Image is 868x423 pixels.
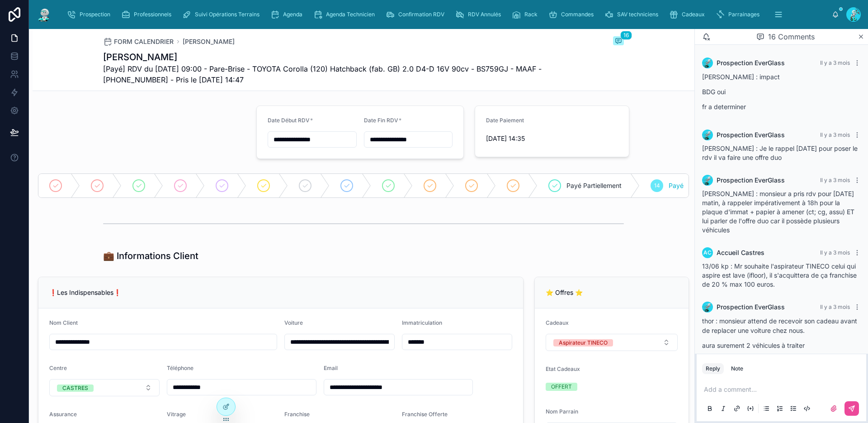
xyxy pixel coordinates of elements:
[398,11,444,18] span: Confirmation RDV
[703,249,712,256] span: AC
[713,6,766,23] a: Parrainages
[820,177,850,183] span: Il y a 3 mois
[551,383,572,391] div: OFFERT
[768,31,815,42] span: 16 Comments
[654,182,660,189] span: 14
[546,288,583,296] span: ⭐ Offres ⭐
[702,316,861,335] p: thor : monsieur attend de recevoir son cadeau avant de replacer une voiture chez nous.
[167,365,193,371] span: Téléphone
[731,365,743,372] div: Note
[524,11,538,18] span: Rack
[103,250,198,262] h1: 💼 Informations Client
[49,319,78,326] span: Nom Client
[559,339,608,346] div: Aspirateur TINECO
[546,319,569,326] span: Cadeaux
[103,37,174,46] a: FORM CALENDRIER
[36,7,52,22] img: App logo
[602,6,665,23] a: SAV techniciens
[702,102,861,111] p: fr a determiner
[717,58,785,67] span: Prospection EverGlass
[183,37,235,46] a: [PERSON_NAME]
[717,176,785,185] span: Prospection EverGlass
[702,72,861,82] p: [PERSON_NAME] : impact
[326,11,375,18] span: Agenda Technicien
[402,319,442,326] span: Immatriculation
[717,303,785,312] span: Prospection EverGlass
[49,288,121,296] span: ❗Les Indispensables❗
[383,6,451,23] a: Confirmation RDV
[666,6,711,23] a: Cadeaux
[561,11,594,18] span: Commandes
[179,6,266,23] a: Suivi Opérations Terrains
[717,248,764,257] span: Accueil Castres
[402,411,448,418] span: Franchise Offerte
[62,385,88,392] div: CASTRES
[702,341,861,350] p: aura surement 2 véhicules à traiter
[284,411,310,418] span: Franchise
[118,6,178,23] a: Professionnels
[617,11,658,18] span: SAV techniciens
[546,365,580,372] span: Etat Cadeaux
[364,117,398,124] span: Date Fin RDV
[702,190,854,234] span: [PERSON_NAME] : monsieur a pris rdv pour [DATE] matin, à rappeler impérativement à 18h pour la pl...
[702,363,724,374] button: Reply
[820,303,850,310] span: Il y a 3 mois
[64,6,117,23] a: Prospection
[702,262,857,288] span: 13/06 kp : Mr souhaite l'aspirateur TINECO celui qui aspire est lave (ifloor), il s'acquittera de...
[167,411,186,418] span: Vitrage
[566,181,622,190] span: Payé Partiellement
[546,6,600,23] a: Commandes
[702,87,861,96] p: BDG oui
[103,51,556,63] h1: [PERSON_NAME]
[453,6,507,23] a: RDV Annulés
[509,6,544,23] a: Rack
[486,134,618,143] span: [DATE] 14:35
[49,411,77,418] span: Assurance
[702,144,858,161] span: [PERSON_NAME] : Je le rappel [DATE] pour poser le rdv il va faire une offre duo
[114,37,174,46] span: FORM CALENDRIER
[820,59,850,66] span: Il y a 3 mois
[682,11,705,18] span: Cadeaux
[620,31,632,40] span: 16
[134,11,171,18] span: Professionnels
[195,11,259,18] span: Suivi Opérations Terrains
[103,63,556,85] span: [Payé] RDV du [DATE] 09:00 - Pare-Brise - TOYOTA Corolla (120) Hatchback (fab. GB) 2.0 D4-D 16V 9...
[268,117,310,124] span: Date Début RDV
[613,36,624,47] button: 16
[311,6,381,23] a: Agenda Technicien
[80,11,110,18] span: Prospection
[717,130,785,139] span: Prospection EverGlass
[468,11,501,18] span: RDV Annulés
[727,363,747,374] button: Note
[546,408,578,415] span: Nom Parrain
[60,5,832,24] div: scrollable content
[820,249,850,256] span: Il y a 3 mois
[820,131,850,138] span: Il y a 3 mois
[546,334,678,351] button: Select Button
[486,117,524,124] span: Date Paiement
[284,319,303,326] span: Voiture
[669,181,684,190] span: Payé
[49,379,160,396] button: Select Button
[283,11,302,18] span: Agenda
[49,365,67,371] span: Centre
[324,365,338,371] span: Email
[268,6,309,23] a: Agenda
[728,11,759,18] span: Parrainages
